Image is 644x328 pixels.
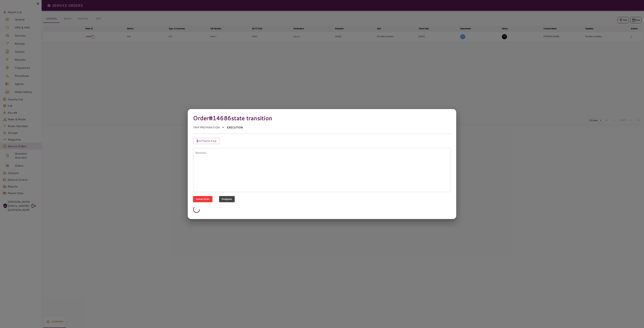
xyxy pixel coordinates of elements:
button: Attach file [193,138,219,144]
button: Postpone [219,196,235,202]
p: Attach file [199,139,217,143]
h4: Order #14686 state transition [193,114,451,121]
p: EXECUTION [227,125,243,129]
p: TRIP PREPARATION [193,125,219,129]
button: Cancel Order [193,196,212,202]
